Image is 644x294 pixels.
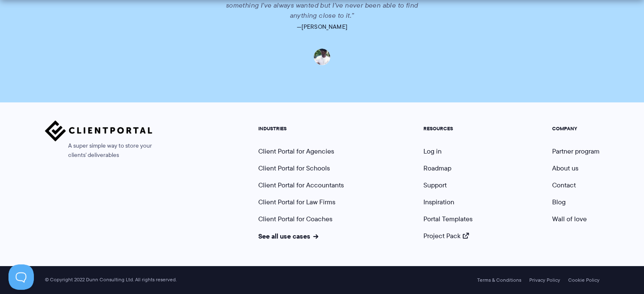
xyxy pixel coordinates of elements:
[423,126,473,132] h5: RESOURCES
[258,197,335,207] a: Client Portal for Law Firms
[8,264,34,290] iframe: Toggle Customer Support
[258,163,330,173] a: Client Portal for Schools
[423,180,447,190] a: Support
[258,180,344,190] a: Client Portal for Accountants
[45,141,152,160] span: A super simple way to store your clients' deliverables
[423,197,454,207] a: Inspiration
[552,126,600,132] h5: COMPANY
[423,214,473,224] a: Portal Templates
[552,146,600,156] a: Partner program
[258,214,332,224] a: Client Portal for Coaches
[84,21,560,33] p: —[PERSON_NAME]
[552,163,578,173] a: About us
[529,277,560,283] a: Privacy Policy
[568,277,600,283] a: Cookie Policy
[552,180,576,190] a: Contact
[258,126,344,132] h5: INDUSTRIES
[258,231,318,241] a: See all use cases
[477,277,521,283] a: Terms & Conditions
[423,146,442,156] a: Log in
[41,277,181,283] span: © Copyright 2022 Dunn Consulting Ltd. All rights reserved.
[423,231,469,241] a: Project Pack
[552,214,587,224] a: Wall of love
[258,146,334,156] a: Client Portal for Agencies
[423,163,451,173] a: Roadmap
[552,197,566,207] a: Blog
